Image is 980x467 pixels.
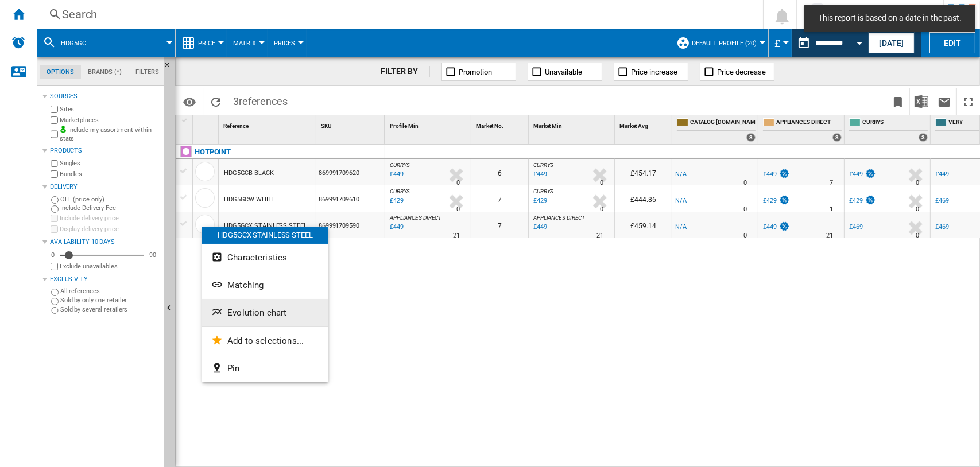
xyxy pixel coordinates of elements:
span: Pin [227,363,239,373]
button: Characteristics [202,244,328,271]
span: This report is based on a date in the past. [815,13,965,24]
span: Add to selections... [227,336,304,346]
span: Characteristics [227,252,287,263]
button: Matching [202,271,328,299]
span: Matching [227,280,264,290]
span: Evolution chart [227,308,286,318]
button: Add to selections... [202,327,328,355]
button: Pin... [202,355,328,382]
div: HDG5GCX STAINLESS STEEL [202,227,328,244]
button: Evolution chart [202,299,328,326]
